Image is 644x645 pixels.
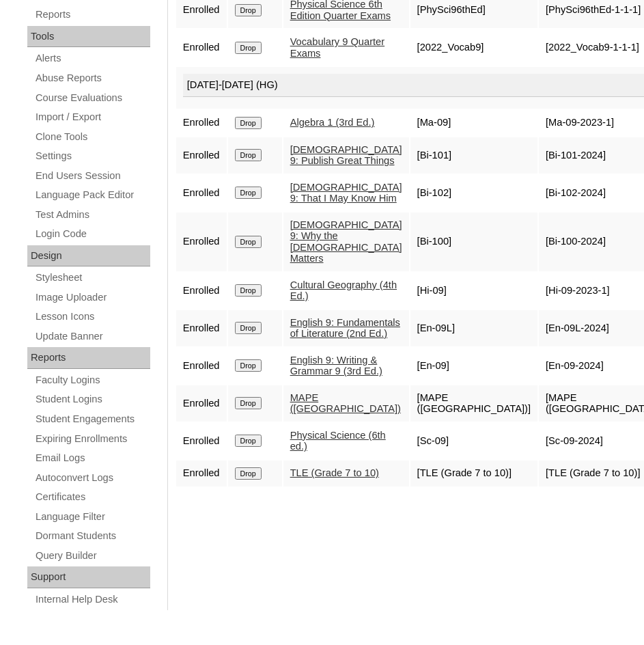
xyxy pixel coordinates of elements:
a: MAPE ([GEOGRAPHIC_DATA]) [290,392,401,415]
a: Student Logins [34,391,150,408]
td: Enrolled [176,29,227,66]
input: Drop [235,117,262,129]
a: TLE (Grade 7 to 10) [290,467,379,478]
a: English 9: Fundamentals of Literature (2nd Ed.) [290,317,400,340]
div: Reports [27,347,150,369]
a: Algebra 1 (3rd Ed.) [290,117,375,128]
input: Drop [235,397,262,409]
a: Internal Help Desk [34,591,150,608]
td: [MAPE ([GEOGRAPHIC_DATA])] [410,385,537,422]
a: Lesson Icons [34,308,150,325]
a: Autoconvert Logs [34,469,150,486]
a: Vocabulary 9 Quarter Exams [290,36,385,59]
input: Drop [235,42,262,54]
td: Enrolled [176,461,227,486]
div: Tools [27,26,150,48]
td: [En-09] [410,348,537,384]
input: Drop [235,4,262,16]
input: Drop [235,236,262,248]
input: Drop [235,435,262,447]
a: Alerts [34,50,150,67]
a: Certificates [34,489,150,506]
a: Student Engagements [34,411,150,428]
td: [En-09L] [410,310,537,346]
a: Language Pack Editor [34,187,150,204]
a: [DEMOGRAPHIC_DATA] 9: Publish Great Things [290,144,402,167]
a: Clone Tools [34,128,150,146]
td: Enrolled [176,110,227,136]
input: Drop [235,187,262,199]
a: Dormant Students [34,527,150,545]
a: Cultural Geography (4th Ed.) [290,279,397,302]
td: Enrolled [176,310,227,346]
input: Drop [235,467,262,480]
td: [Bi-101] [410,137,537,174]
a: Language Filter [34,508,150,525]
a: Stylesheet [34,269,150,286]
a: [DEMOGRAPHIC_DATA] 9: Why the [DEMOGRAPHIC_DATA] Matters [290,219,402,264]
a: Reports [34,6,150,23]
div: Design [27,245,150,267]
a: Faculty Logins [34,372,150,389]
td: Enrolled [176,175,227,211]
td: Enrolled [176,137,227,174]
td: Enrolled [176,212,227,271]
a: English 9: Writing & Grammar 9 (3rd Ed.) [290,355,382,377]
td: Enrolled [176,348,227,384]
a: Course Evaluations [34,90,150,107]
a: [DEMOGRAPHIC_DATA] 9: That I May Know Him [290,182,402,204]
a: Update Banner [34,328,150,345]
a: Email Logs [34,450,150,467]
td: [Hi-09] [410,273,537,309]
a: End Users Session [34,167,150,184]
a: Settings [34,148,150,165]
input: Drop [235,322,262,334]
a: Query Builder [34,547,150,564]
td: Enrolled [176,423,227,459]
td: [Ma-09] [410,110,537,136]
td: Enrolled [176,273,227,309]
a: Physical Science (6th ed.) [290,430,386,452]
td: [Sc-09] [410,423,537,459]
input: Drop [235,284,262,297]
input: Drop [235,149,262,161]
a: Test Admins [34,206,150,223]
a: Abuse Reports [34,70,150,87]
a: Expiring Enrollments [34,430,150,448]
td: [Bi-102] [410,175,537,211]
td: Enrolled [176,385,227,422]
a: Image Uploader [34,289,150,306]
td: [TLE (Grade 7 to 10)] [410,461,537,486]
a: Import / Export [34,109,150,126]
a: Login Code [34,225,150,243]
div: Support [27,566,150,588]
td: [Bi-100] [410,212,537,271]
input: Drop [235,359,262,372]
td: [2022_Vocab9] [410,29,537,66]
